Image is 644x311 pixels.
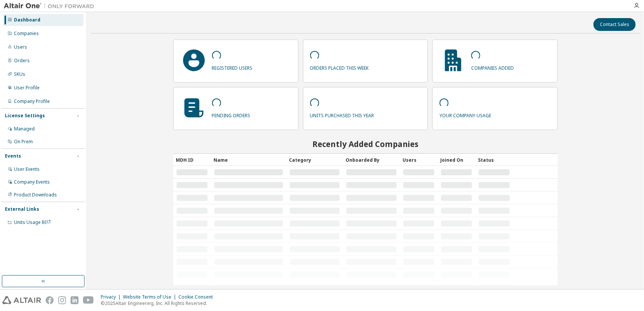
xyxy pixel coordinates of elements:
p: pending orders [212,110,251,119]
div: SKUs [14,71,25,77]
div: Onboarded By [346,154,397,166]
img: linkedin.svg [71,296,78,304]
div: Website Terms of Use [123,294,178,300]
div: User Profile [14,85,40,91]
p: units purchased this year [310,110,374,119]
div: On Prem [14,139,33,145]
p: registered users [212,63,253,71]
p: your company usage [440,110,491,119]
h2: Recently Added Companies [173,139,558,149]
p: companies added [471,63,514,71]
span: Units Usage BI [14,219,51,225]
div: License Settings [5,113,45,119]
div: Product Downloads [14,192,57,198]
button: Contact Sales [593,18,636,31]
div: Status [478,154,510,166]
div: Company Events [14,179,50,185]
div: Company Profile [14,98,50,104]
div: Managed [14,126,35,132]
div: Orders [14,58,30,64]
img: facebook.svg [46,296,54,304]
div: Privacy [101,294,123,300]
div: User Events [14,166,40,172]
div: Companies [14,31,39,37]
img: Altair One [4,2,98,10]
img: altair_logo.svg [2,296,41,304]
div: Category [289,154,340,166]
div: Joined On [441,154,472,166]
img: instagram.svg [58,296,66,304]
div: Users [14,44,27,50]
p: orders placed this week [310,63,369,71]
div: Events [5,153,21,159]
div: Dashboard [14,17,40,23]
div: Users [403,154,435,166]
div: Cookie Consent [178,294,217,300]
p: © 2025 Altair Engineering, Inc. All Rights Reserved. [101,300,217,306]
div: Name [214,154,283,166]
div: MDH ID [176,154,208,166]
div: External Links [5,206,39,212]
img: youtube.svg [83,296,94,304]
